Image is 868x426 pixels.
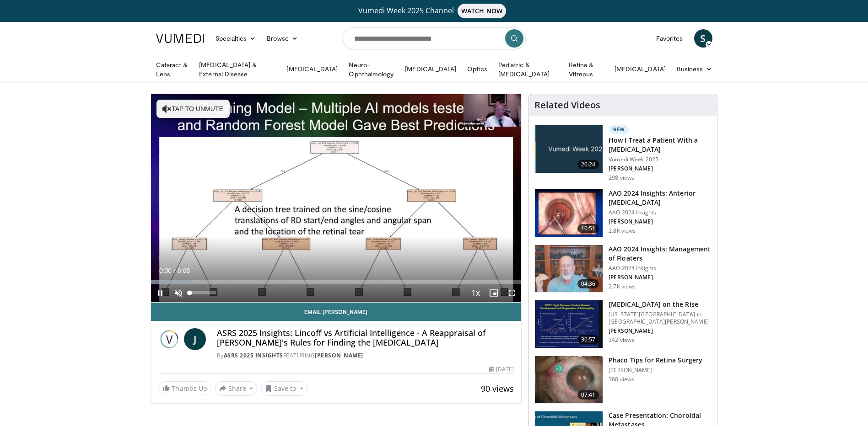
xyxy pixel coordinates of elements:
[609,336,634,344] p: 342 views
[577,224,599,233] span: 10:51
[534,245,712,293] a: 04:36 AAO 2024 Insights: Management of Floaters AAO 2024 Insights [PERSON_NAME] 2.7K views
[563,60,609,79] a: Retina & Vitreous
[194,60,281,79] a: [MEDICAL_DATA] & External Disease
[609,174,634,181] p: 298 views
[534,189,712,237] a: 10:51 AAO 2024 Insights: Anterior [MEDICAL_DATA] AAO 2024 Insights [PERSON_NAME] 2.8K views
[151,280,522,284] div: Progress Bar
[609,156,712,163] p: Vumedi Week 2025
[503,284,521,302] button: Fullscreen
[466,284,485,302] button: Playback Rate
[281,60,343,78] a: [MEDICAL_DATA]
[458,4,506,18] span: WATCH NOW
[609,265,712,272] p: AAO 2024 Insights
[577,160,599,169] span: 20:24
[217,328,514,348] h4: ASRS 2025 Insights: Lincoff vs Artificial Intelligence - A Reappraisal of [PERSON_NAME]'s Rules f...
[462,60,492,78] a: Optics
[577,279,599,288] span: 04:36
[493,60,563,79] a: Pediatric & [MEDICAL_DATA]
[159,267,172,274] span: 0:00
[609,125,629,134] p: New
[217,351,514,360] div: By FEATURING
[534,356,712,404] a: 07:41 Phaco Tips for Retina Surgery [PERSON_NAME] 368 views
[609,245,712,263] h3: AAO 2024 Insights: Management of Floaters
[609,218,712,225] p: [PERSON_NAME]
[534,125,712,181] a: 20:24 New How I Treat a Patient With a [MEDICAL_DATA] Vumedi Week 2025 [PERSON_NAME] 298 views
[609,300,712,309] h3: [MEDICAL_DATA] on the Rise
[577,335,599,344] span: 30:57
[151,303,522,321] a: Email [PERSON_NAME]
[609,327,712,335] p: [PERSON_NAME]
[184,328,206,350] a: J
[535,300,603,348] img: 4ce8c11a-29c2-4c44-a801-4e6d49003971.150x105_q85_crop-smart_upscale.jpg
[158,381,211,395] a: Thumbs Up
[315,351,363,359] a: [PERSON_NAME]
[169,284,188,302] button: Unmute
[399,60,462,78] a: [MEDICAL_DATA]
[156,100,230,118] button: Tap to unmute
[535,356,603,404] img: 2b0bc81e-4ab6-4ab1-8b29-1f6153f15110.150x105_q85_crop-smart_upscale.jpg
[178,267,190,274] span: 6:08
[609,165,712,172] p: [PERSON_NAME]
[489,365,514,373] div: [DATE]
[609,209,712,216] p: AAO 2024 Insights
[261,29,303,48] a: Browse
[156,34,205,43] img: VuMedi Logo
[609,376,634,383] p: 368 views
[343,60,399,79] a: Neuro-Ophthalmology
[609,227,636,234] p: 2.8K views
[535,189,603,237] img: fd942f01-32bb-45af-b226-b96b538a46e6.150x105_q85_crop-smart_upscale.jpg
[609,283,636,290] p: 2.7K views
[215,381,258,396] button: Share
[609,356,702,365] h3: Phaco Tips for Retina Surgery
[694,29,712,48] a: S
[343,27,526,49] input: Search topics, interventions
[609,60,671,78] a: [MEDICAL_DATA]
[481,383,514,394] span: 90 views
[485,284,503,302] button: Enable picture-in-picture mode
[534,300,712,348] a: 30:57 [MEDICAL_DATA] on the Rise [US_STATE][GEOGRAPHIC_DATA] in [GEOGRAPHIC_DATA][PERSON_NAME] [P...
[609,136,712,154] h3: How I Treat a Patient With a [MEDICAL_DATA]
[151,60,194,79] a: Cataract & Lens
[174,267,176,274] span: /
[535,125,603,173] img: 02d29458-18ce-4e7f-be78-7423ab9bdffd.jpg.150x105_q85_crop-smart_upscale.jpg
[609,311,712,325] p: [US_STATE][GEOGRAPHIC_DATA] in [GEOGRAPHIC_DATA][PERSON_NAME]
[158,328,180,350] img: ASRS 2025 Insights
[609,189,712,207] h3: AAO 2024 Insights: Anterior [MEDICAL_DATA]
[210,29,262,48] a: Specialties
[151,284,169,302] button: Pause
[534,100,600,111] h4: Related Videos
[577,390,599,399] span: 07:41
[609,367,702,374] p: [PERSON_NAME]
[157,4,711,18] a: Vumedi Week 2025 ChannelWATCH NOW
[151,94,522,303] video-js: Video Player
[190,291,216,294] div: Volume Level
[651,29,689,48] a: Favorites
[224,351,283,359] a: ASRS 2025 Insights
[535,245,603,293] img: 8e655e61-78ac-4b3e-a4e7-f43113671c25.150x105_q85_crop-smart_upscale.jpg
[671,60,718,78] a: Business
[609,274,712,281] p: [PERSON_NAME]
[261,381,307,396] button: Save to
